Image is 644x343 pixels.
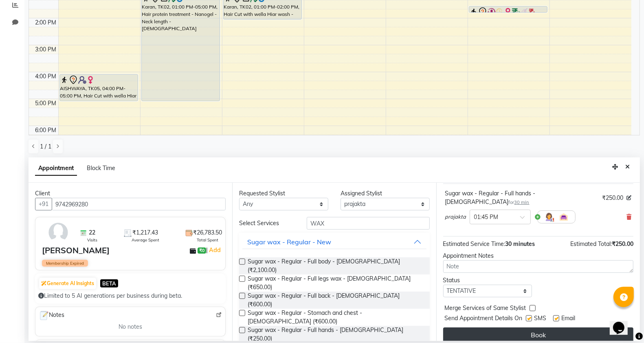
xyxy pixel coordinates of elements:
div: [PERSON_NAME] [42,244,110,257]
span: 30 min [514,199,530,205]
span: Appointment [35,161,77,176]
div: Requested Stylist [239,189,328,198]
button: Generate AI Insights [39,278,96,289]
span: Sugar wax - Regular - Stomach and chest - [DEMOGRAPHIC_DATA] (₹600.00) [248,309,423,326]
div: Status [443,276,532,285]
div: 2:00 PM [34,18,58,27]
span: Email [562,314,576,324]
button: +91 [35,198,52,210]
div: Sugar wax - Regular - Full hands - [DEMOGRAPHIC_DATA] [445,189,599,206]
div: Appointment Notes [443,252,633,260]
iframe: chat widget [610,310,636,335]
div: 6:00 PM [34,126,58,135]
button: Book [443,328,633,342]
span: Visits [87,237,97,243]
img: Hairdresser.png [544,212,554,222]
span: Estimated Service Time: [443,240,506,248]
small: for [509,199,530,205]
div: Sugar wax - Regular - New [247,237,331,247]
span: 30 minutes [506,240,535,248]
span: Merge Services of Same Stylist [445,304,526,314]
input: Search by Name/Mobile/Email/Code [52,198,226,210]
span: Estimated Total: [570,240,612,248]
span: ₹1,217.43 [132,228,158,237]
div: Select Services [233,219,301,228]
span: Average Spent [132,237,159,243]
span: SMS [534,314,547,324]
span: Sugar wax - Regular - Full back - [DEMOGRAPHIC_DATA] (₹600.00) [248,292,423,309]
span: 1 / 1 [40,142,51,151]
input: Search by service name [307,217,430,230]
div: Client [35,189,226,198]
span: Send Appointment Details On [445,314,523,324]
span: ₹250.00 [602,194,623,202]
button: Sugar wax - Regular - New [242,235,426,249]
span: ₹0 [198,248,206,254]
span: Block Time [87,164,115,172]
div: AISHWAYA, TK05, 04:00 PM-05:00 PM, Hair Cut with wella Hiar wash - [DEMOGRAPHIC_DATA] [60,75,138,101]
span: No notes [119,323,142,331]
span: Notes [39,310,64,321]
div: Mohini b, TK07, 01:30 PM-01:45 PM, Threading - Eyebrows - [DEMOGRAPHIC_DATA] [469,7,547,12]
div: Limited to 5 AI generations per business during beta. [38,292,222,300]
button: Close [622,161,633,173]
i: Edit price [626,195,631,200]
span: Sugar wax - Regular - Full legs wax - [DEMOGRAPHIC_DATA] (₹650.00) [248,274,423,292]
span: Sugar wax - Regular - Full body - [DEMOGRAPHIC_DATA] (₹2,100.00) [248,257,423,274]
span: 22 [89,228,95,237]
span: Sugar wax - Regular - Full hands - [DEMOGRAPHIC_DATA] (₹250.00) [248,326,423,343]
span: prajakta [445,213,466,221]
span: BETA [100,279,118,287]
a: Add [208,245,222,255]
div: Assigned Stylist [341,189,430,198]
div: 4:00 PM [34,72,58,81]
div: 3:00 PM [34,45,58,54]
img: avatar [46,221,70,244]
img: Interior.png [559,212,569,222]
span: ₹250.00 [612,240,633,248]
span: | [206,245,222,255]
span: ₹26,783.50 [193,228,222,237]
span: Total Spent [197,237,218,243]
div: 5:00 PM [34,99,58,108]
span: Membership Expired [42,260,88,267]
